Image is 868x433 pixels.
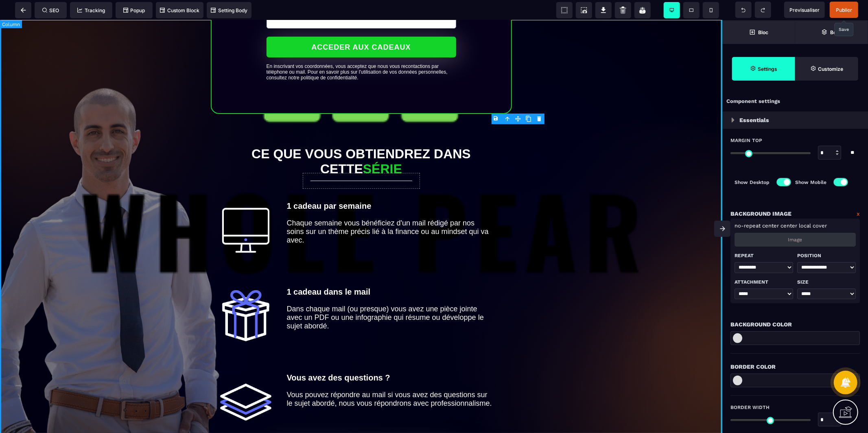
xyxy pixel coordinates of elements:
h1: Ce que vous obtiendrez dans cette [211,122,512,160]
div: Background Color [730,319,860,329]
span: cover [813,223,827,229]
p: Image [788,237,802,243]
p: Repeat [735,251,793,260]
span: Popup [123,7,145,13]
span: Screenshot [576,2,592,18]
img: 89399b92b1e4d7fb73d90682b2dc9884_wired-outline-12-layers.gif [217,353,275,411]
p: Attachment [735,277,793,287]
span: Série [363,141,402,156]
div: Border Color [730,362,860,372]
p: Background Image [730,209,791,219]
span: Open Style Manager [795,57,858,81]
p: Show Mobile [795,178,826,186]
span: View components [556,2,573,18]
strong: Bloc [758,29,768,35]
span: Publier [836,7,852,13]
span: SEO [42,7,59,13]
span: Open Blocks [722,20,795,44]
img: f803506fb32280df410bbc1a1cf7bc03_wired-outline-478-computer-display.gif [217,181,275,239]
p: Show Desktop [735,178,770,186]
p: Essentials [739,115,769,125]
span: Border Width [730,404,770,411]
span: no-repeat [735,223,761,229]
b: 1 cadeau dans le mail [287,267,371,276]
strong: Settings [758,66,777,72]
strong: Customize [818,66,843,72]
span: Margin Top [730,137,762,144]
p: Position [797,251,856,260]
b: Vous avez des questions ? [287,353,390,362]
text: Dans chaque mail (ou presque) vous avez une pièce jointe avec un PDF ou une infographie qui résum... [287,282,494,312]
img: loading [731,118,735,122]
span: Setting Body [211,7,247,13]
span: Previsualiser [789,7,820,13]
span: center center [762,223,797,229]
text: Chaque semaine vous bénéficiez d'un mail rédigé par nos soins sur un thème précis lié à la financ... [287,197,494,226]
a: x [857,209,860,219]
span: Settings [732,57,795,81]
span: local [799,223,811,229]
button: ACCEDER AUX CADEAUX [267,16,456,37]
text: En inscrivant vos coordonnées, vous acceptez que nous vous recontactions par téléphone ou mail. P... [267,41,456,60]
div: Component settings [722,94,868,109]
span: Open Layer Manager [795,20,868,44]
strong: Body [830,29,842,35]
p: Size [797,277,856,287]
span: Tracking [77,7,105,13]
img: 7ee7b80dcaac835fd085b93474e5f4a4_wired-outline-412-gift.gif [217,267,275,325]
b: 1 cadeau par semaine [287,181,372,190]
span: Preview [784,2,825,18]
text: Vous pouvez répondre au mail si vous avez des questions sur le sujet abordé, nous vous répondrons... [287,368,494,389]
span: Custom Block [160,7,199,13]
